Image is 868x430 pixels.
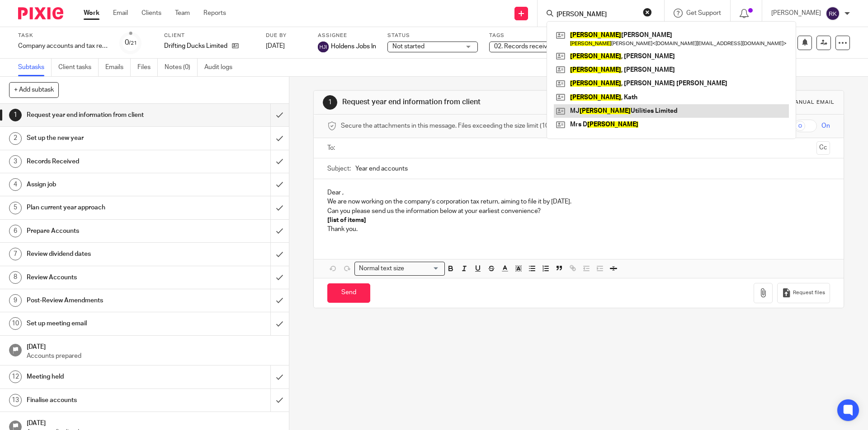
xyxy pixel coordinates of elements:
button: Request files [777,283,830,303]
a: Work [84,9,99,18]
p: Accounts prepared [27,351,280,361]
img: svg%3E [826,6,840,21]
label: Tags [489,32,580,39]
small: /21 [129,41,137,46]
div: 7 [9,248,22,260]
span: 02. Records received [494,43,554,50]
div: 1 [9,109,22,121]
div: 2 [9,132,22,145]
label: Status [387,32,478,39]
button: Clear [643,8,652,17]
strong: [list of items] [327,217,366,223]
p: Thank you. [327,225,830,234]
h1: Request year end information from client [27,108,183,122]
p: Drifting Ducks Limited [164,42,227,51]
h1: Finalise accounts [27,393,183,407]
span: Get Support [686,10,721,16]
span: Request files [793,289,825,296]
a: Clients [142,9,161,18]
a: Audit logs [204,59,239,76]
div: Company accounts and tax return [18,42,108,51]
button: Cc [816,141,830,155]
p: We are now working on the company’s corporation tax return, aiming to file it by [DATE]. [327,197,830,206]
label: Client [164,32,255,39]
img: svg%3E [318,42,329,52]
h1: Request year end information from client [342,97,598,107]
img: Pixie [18,7,63,19]
span: Secure the attachments in this message. Files exceeding the size limit (10MB) will be secured aut... [341,121,643,130]
label: Subject: [327,164,351,173]
a: Emails [105,59,131,76]
span: On [821,121,830,130]
a: Subtasks [18,59,52,76]
button: + Add subtask [9,82,59,97]
span: Not started [392,43,425,50]
h1: Post-Review Amendments [27,294,183,307]
a: Reports [203,9,226,18]
div: 6 [9,225,22,237]
a: Notes (0) [165,59,198,76]
div: 8 [9,271,22,284]
div: Search for option [354,262,445,276]
div: 5 [9,202,22,214]
div: 13 [9,394,22,407]
div: 4 [9,178,22,191]
input: Search [556,11,637,19]
div: 3 [9,155,22,168]
a: Team [175,9,190,18]
h1: Prepare Accounts [27,224,183,238]
span: Normal text size [357,264,406,273]
div: 0 [125,37,137,48]
h1: [DATE] [27,340,280,351]
a: Client tasks [58,59,99,76]
p: [PERSON_NAME] [771,9,821,18]
h1: [DATE] [27,416,280,428]
span: [DATE] [266,43,285,49]
h1: Plan current year approach [27,201,183,214]
input: Send [327,283,370,303]
h1: Assign job [27,178,183,191]
div: Manual email [790,99,835,106]
div: 1 [323,95,337,110]
h1: Set up the new year [27,131,183,145]
div: 9 [9,294,22,307]
a: Files [137,59,158,76]
label: To: [327,143,337,153]
span: Holdens Jobs In [331,42,376,51]
input: Search for option [407,264,439,273]
h1: Review dividend dates [27,247,183,261]
label: Assignee [318,32,376,39]
div: 12 [9,370,22,383]
label: Task [18,32,108,39]
h1: Records Received [27,155,183,168]
h1: Set up meeting email [27,317,183,330]
div: 10 [9,317,22,330]
p: Can you please send us the information below at your earliest convenience? [327,207,830,216]
a: Email [113,9,128,18]
h1: Meeting held [27,370,183,384]
label: Due by [266,32,307,39]
h1: Review Accounts [27,271,183,284]
p: Dear , [327,188,830,197]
